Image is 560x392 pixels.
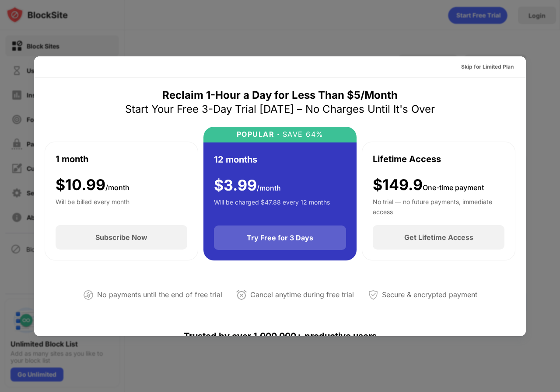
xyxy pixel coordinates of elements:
div: Trusted by over 1,000,000+ productive users [45,315,515,357]
div: Secure & encrypted payment [382,288,477,301]
div: No payments until the end of free trial [97,288,222,301]
div: Start Your Free 3-Day Trial [DATE] – No Charges Until It's Over [125,102,435,116]
span: /month [257,184,281,192]
img: cancel-anytime [236,290,247,300]
div: $149.9 [373,176,484,194]
div: Reclaim 1-Hour a Day for Less Than $5/Month [162,88,398,102]
div: Try Free for 3 Days [247,233,313,242]
div: Will be charged $47.88 every 12 months [214,198,330,215]
div: No trial — no future payments, immediate access [373,197,504,215]
div: $ 3.99 [214,177,281,194]
div: Get Lifetime Access [404,233,473,242]
div: Cancel anytime during free trial [250,288,354,301]
img: not-paying [83,290,94,300]
div: 12 months [214,153,257,166]
div: Subscribe Now [95,233,147,242]
span: One-time payment [423,183,484,192]
img: secured-payment [368,290,378,300]
span: /month [105,183,129,192]
div: Skip for Limited Plan [461,62,514,71]
div: Will be billed every month [56,197,129,215]
div: $ 10.99 [56,176,129,194]
div: SAVE 64% [280,130,324,139]
div: Lifetime Access [373,153,441,166]
div: 1 month [56,153,88,166]
div: POPULAR · [237,130,280,139]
